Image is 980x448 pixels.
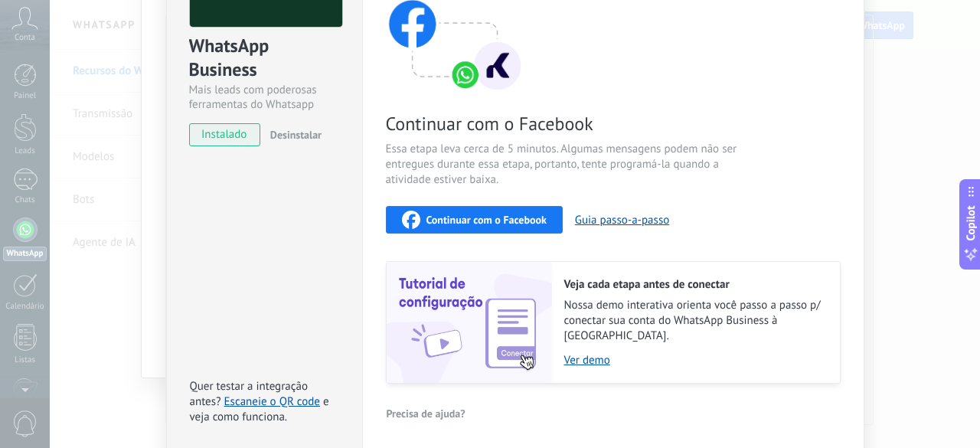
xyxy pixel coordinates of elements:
button: Precisa de ajuda? [386,402,466,425]
span: Copilot [963,205,978,240]
span: Precisa de ajuda? [387,408,465,419]
span: instalado [190,123,260,146]
button: Continuar com o Facebook [386,206,563,234]
div: WhatsApp Business [189,34,340,83]
h2: Veja cada etapa antes de conectar [564,277,825,292]
span: Quer testar a integração antes? [190,379,308,409]
span: e veja como funciona. [190,394,329,424]
div: Mais leads com poderosas ferramentas do Whatsapp [189,83,340,112]
span: Essa etapa leva cerca de 5 minutos. Algumas mensagens podem não ser entregues durante essa etapa,... [386,142,750,188]
a: Escaneie o QR code [224,394,320,409]
span: Continuar com o Facebook [426,214,547,225]
span: Continuar com o Facebook [386,112,750,136]
span: Nossa demo interativa orienta você passo a passo p/ conectar sua conta do WhatsApp Business à [GE... [564,298,825,344]
button: Desinstalar [264,123,322,146]
button: Guia passo-a-passo [575,213,669,227]
span: Desinstalar [270,128,322,142]
a: Ver demo [564,353,825,368]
